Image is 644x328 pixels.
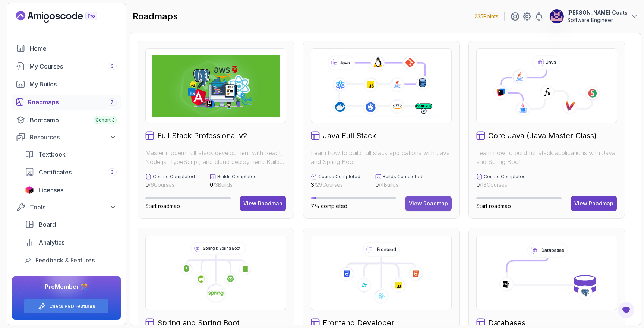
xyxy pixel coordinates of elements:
div: Home [30,44,117,53]
div: Roadmaps [28,98,117,107]
p: Course Completed [153,174,195,180]
h2: Databases [488,318,525,328]
button: Open Feedback Button [617,301,635,319]
p: Builds Completed [383,174,422,180]
div: View Roadmap [409,200,448,207]
p: Course Completed [484,174,526,180]
p: Learn how to build full stack applications with Java and Spring Boot [476,148,617,166]
a: analytics [20,235,121,250]
span: Board [39,220,56,229]
button: View Roadmap [571,196,617,211]
span: Start roadmap [476,203,511,209]
a: textbook [20,147,121,162]
p: / 18 Courses [476,181,526,189]
span: 0 [210,182,213,188]
img: user profile image [550,9,564,23]
a: certificates [20,165,121,180]
span: Certificates [39,168,72,177]
div: View Roadmap [243,200,282,207]
p: Software Engineer [567,16,628,24]
p: / 3 Builds [210,181,257,189]
span: Feedback & Features [35,256,95,265]
h2: Core Java (Java Master Class) [488,130,597,141]
div: Bootcamp [30,116,117,124]
p: / 6 Courses [145,181,195,189]
a: feedback [20,253,121,268]
p: / 4 Builds [375,181,422,189]
button: Tools [12,201,121,214]
div: View Roadmap [574,200,613,207]
button: Check PRO Features [24,299,109,314]
span: 0 [476,182,480,188]
span: 0 [145,182,149,188]
span: 7% completed [311,203,347,209]
div: My Builds [29,80,117,89]
a: builds [12,77,121,92]
div: Resources [30,133,117,142]
span: Textbook [38,150,66,159]
a: courses [12,59,121,74]
span: 0 [375,182,379,188]
span: 3 [111,169,114,175]
button: Resources [12,130,121,144]
p: [PERSON_NAME] Coats [567,9,628,16]
img: Full Stack Professional v2 [152,55,280,117]
a: Landing page [16,11,114,23]
span: 3 [111,63,114,69]
div: Tools [30,203,117,212]
p: Builds Completed [217,174,257,180]
div: My Courses [29,62,117,71]
a: licenses [20,183,121,198]
h2: Spring and Spring Boot [157,318,240,328]
button: View Roadmap [405,196,452,211]
p: Learn how to build full stack applications with Java and Spring Boot [311,148,452,166]
h2: roadmaps [133,10,178,22]
button: View Roadmap [240,196,286,211]
p: 235 Points [474,13,498,20]
a: bootcamp [12,113,121,127]
h2: Full Stack Professional v2 [157,130,247,141]
span: Start roadmap [145,203,180,209]
h2: Java Full Stack [323,130,376,141]
p: / 29 Courses [311,181,360,189]
p: Master modern full-stack development with React, Node.js, TypeScript, and cloud deployment. Build... [145,148,286,166]
span: Cohort 3 [95,117,115,123]
a: board [20,217,121,232]
a: home [12,41,121,56]
a: roadmaps [12,95,121,110]
span: 3 [311,182,314,188]
span: 7 [111,99,114,105]
span: Licenses [38,186,63,195]
a: Check PRO Features [49,303,95,309]
p: Course Completed [318,174,360,180]
h2: Frontend Developer [323,318,394,328]
button: user profile image[PERSON_NAME] CoatsSoftware Engineer [549,9,638,24]
img: jetbrains icon [25,186,34,194]
span: Analytics [39,238,64,247]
